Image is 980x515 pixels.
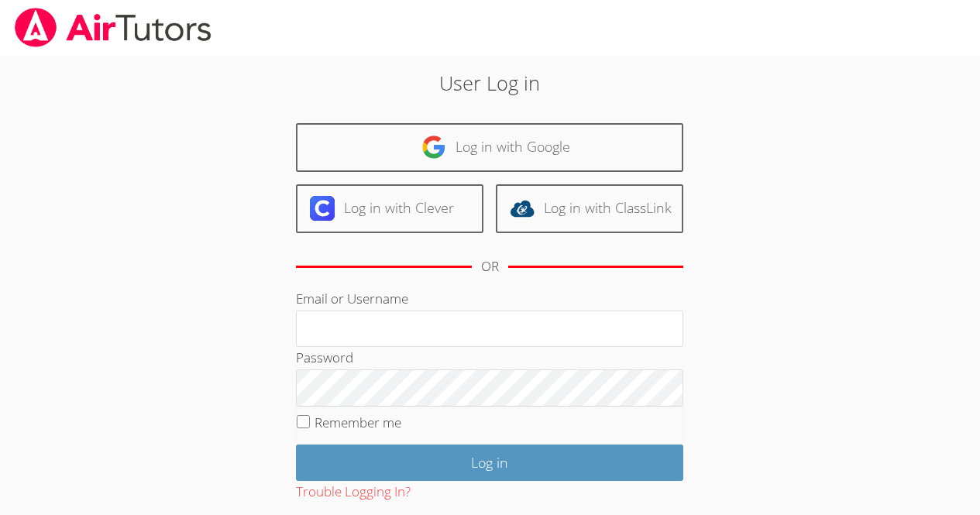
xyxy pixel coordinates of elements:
img: airtutors_banner-c4298cdbf04f3fff15de1276eac7730deb9818008684d7c2e4769d2f7ddbe033.png [13,8,213,47]
button: Trouble Logging In? [296,481,411,503]
img: classlink-logo-d6bb404cc1216ec64c9a2012d9dc4662098be43eaf13dc465df04b49fa7ab582.svg [510,196,535,221]
div: OR [481,256,499,278]
label: Password [296,348,353,366]
h2: User Log in [225,68,755,98]
label: Email or Username [296,290,408,307]
input: Log in [296,445,683,481]
a: Log in with Google [296,123,683,172]
a: Log in with ClassLink [496,184,683,233]
label: Remember me [315,414,401,431]
a: Log in with Clever [296,184,483,233]
img: clever-logo-6eab21bc6e7a338710f1a6ff85c0baf02591cd810cc4098c63d3a4b26e2feb20.svg [310,196,335,221]
img: google-logo-50288ca7cdecda66e5e0955fdab243c47b7ad437acaf1139b6f446037453330a.svg [421,135,446,160]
